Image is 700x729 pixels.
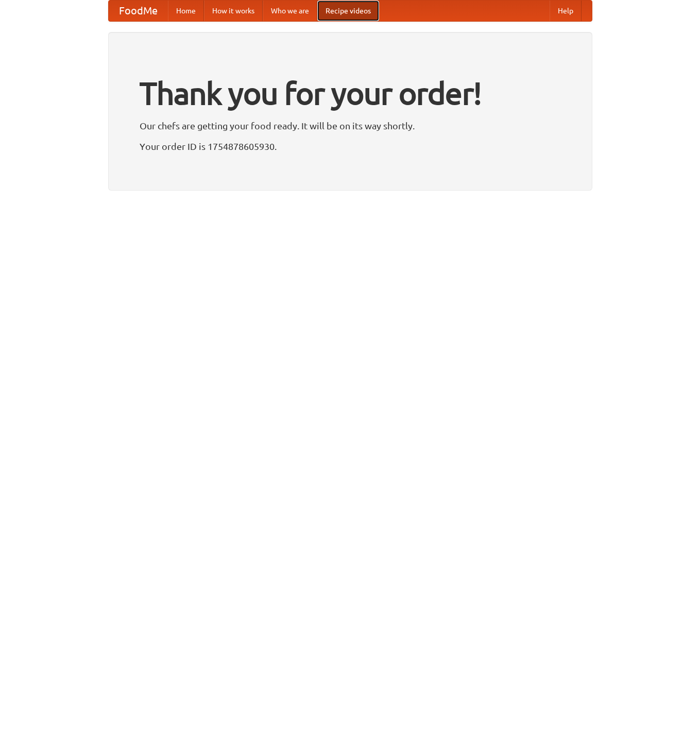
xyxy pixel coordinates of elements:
[204,1,263,21] a: How it works
[109,1,168,21] a: FoodMe
[168,1,204,21] a: Home
[550,1,582,21] a: Help
[140,118,561,133] p: Our chefs are getting your food ready. It will be on its way shortly.
[317,1,379,21] a: Recipe videos
[140,69,561,118] h1: Thank you for your order!
[263,1,317,21] a: Who we are
[140,139,561,154] p: Your order ID is 1754878605930.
